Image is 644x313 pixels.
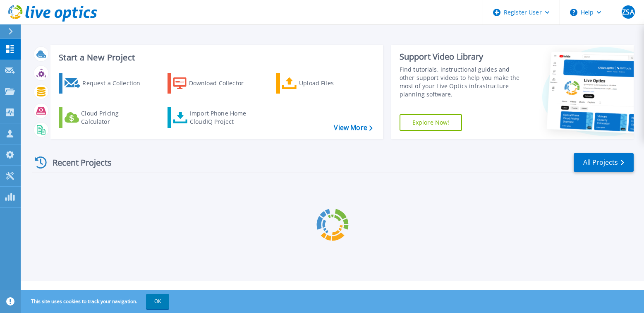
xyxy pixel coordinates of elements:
[334,124,372,132] a: View More
[299,75,365,91] div: Upload Files
[622,9,634,15] span: ZSA
[189,75,255,91] div: Download Collector
[32,152,123,173] div: Recent Projects
[59,107,151,128] a: Cloud Pricing Calculator
[23,294,169,309] span: This site uses cookies to track your navigation.
[400,51,522,62] div: Support Video Library
[276,73,369,94] a: Upload Files
[82,75,148,91] div: Request a Collection
[59,53,372,62] h3: Start a New Project
[574,153,634,172] a: All Projects
[168,73,260,94] a: Download Collector
[400,65,522,99] div: Find tutorials, instructional guides and other support videos to help you make the most of your L...
[190,109,254,126] div: Import Phone Home CloudIQ Project
[400,114,462,131] a: Explore Now!
[81,109,147,126] div: Cloud Pricing Calculator
[146,294,169,309] button: OK
[59,73,151,94] a: Request a Collection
